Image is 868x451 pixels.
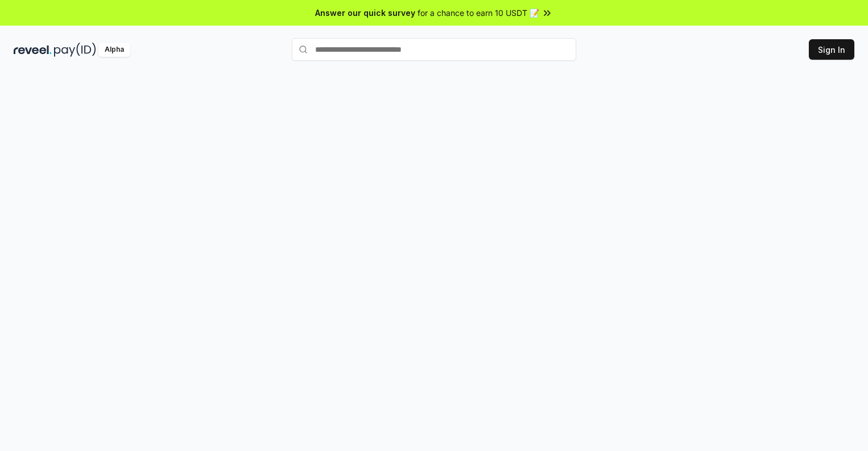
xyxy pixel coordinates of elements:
[14,43,52,57] img: reveel_dark
[98,43,130,57] div: Alpha
[315,7,415,19] span: Answer our quick survey
[418,7,539,19] span: for a chance to earn 10 USDT 📝
[809,39,854,60] button: Sign In
[54,43,96,57] img: pay_id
